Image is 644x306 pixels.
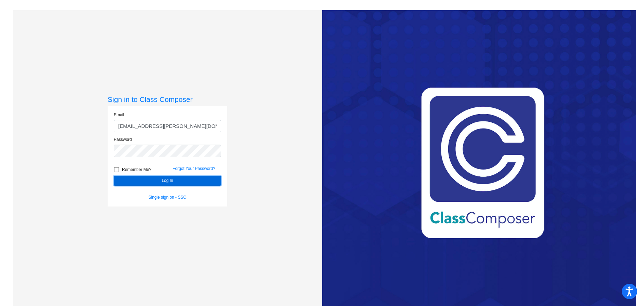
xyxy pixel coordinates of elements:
[122,165,151,174] span: Remember Me?
[108,95,227,104] h3: Sign in to Class Composer
[114,136,132,143] label: Password
[148,195,186,200] a: Single sign on - SSO
[114,112,124,118] label: Email
[114,176,221,186] button: Log In
[173,166,215,171] a: Forgot Your Password?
